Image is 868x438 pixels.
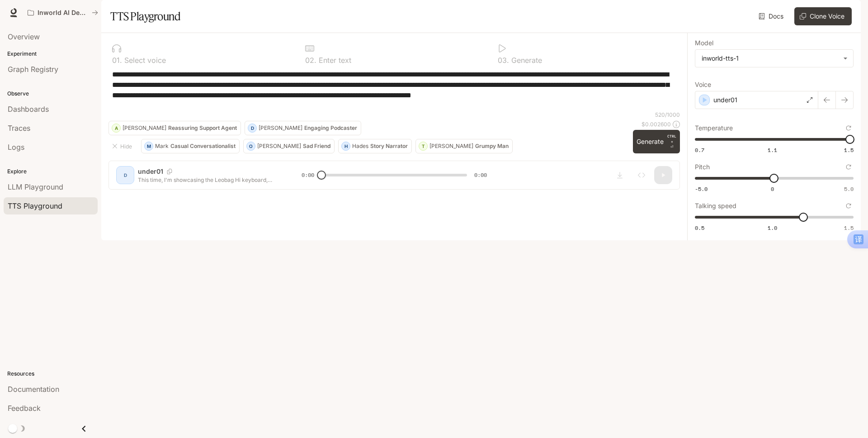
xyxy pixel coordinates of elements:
p: Pitch [695,164,710,170]
button: Reset to default [844,123,854,133]
p: 0 3 . [498,57,509,64]
p: [PERSON_NAME] [123,125,166,131]
span: 0 [771,185,774,193]
p: under01 [713,95,737,105]
span: 1.1 [768,146,777,154]
p: Engaging Podcaster [304,125,357,131]
button: Hide [108,139,137,153]
button: Reset to default [844,201,854,211]
p: Hades [352,143,368,149]
p: Select voice [122,57,166,64]
p: Voice [695,81,711,88]
a: Docs [757,7,787,25]
div: M [145,139,153,153]
p: Inworld AI Demos [38,9,88,17]
div: A [112,121,120,135]
button: D[PERSON_NAME]Engaging Podcaster [245,121,361,135]
button: MMarkCasual Conversationalist [141,139,240,153]
button: HHadesStory Narrator [338,139,412,153]
span: 1.5 [844,224,854,232]
p: Grumpy Man [475,143,509,149]
button: All workspaces [24,4,102,22]
p: Reassuring Support Agent [168,125,237,131]
div: inworld-tts-1 [695,50,853,67]
span: 0.7 [695,146,704,154]
button: O[PERSON_NAME]Sad Friend [243,139,335,153]
button: Clone Voice [794,7,852,25]
div: O [247,139,255,153]
p: Sad Friend [303,143,330,149]
p: Casual Conversationalist [170,143,236,149]
span: 5.0 [844,185,854,193]
p: ⏎ [667,133,676,150]
span: -5.0 [695,185,708,193]
div: T [419,139,427,153]
p: Story Narrator [370,143,408,149]
div: H [342,139,350,153]
button: Reset to default [844,162,854,172]
p: Mark [155,143,169,149]
div: D [248,121,256,135]
p: Generate [509,57,542,64]
p: Temperature [695,125,733,131]
button: GenerateCTRL +⏎ [633,130,680,153]
p: CTRL + [667,133,676,144]
p: Talking speed [695,203,736,209]
h1: TTS Playground [110,7,180,25]
p: [PERSON_NAME] [429,143,473,149]
span: 1.5 [844,146,854,154]
div: inworld-tts-1 [702,54,839,63]
span: 1.0 [768,224,777,232]
p: 520 / 1000 [655,111,680,119]
p: 0 2 . [305,57,316,64]
p: Enter text [316,57,351,64]
p: 0 1 . [112,57,122,64]
button: T[PERSON_NAME]Grumpy Man [415,139,513,153]
p: [PERSON_NAME] [257,143,301,149]
p: [PERSON_NAME] [259,125,302,131]
span: 0.5 [695,224,704,232]
p: Model [695,40,713,46]
button: A[PERSON_NAME]Reassuring Support Agent [108,121,241,135]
